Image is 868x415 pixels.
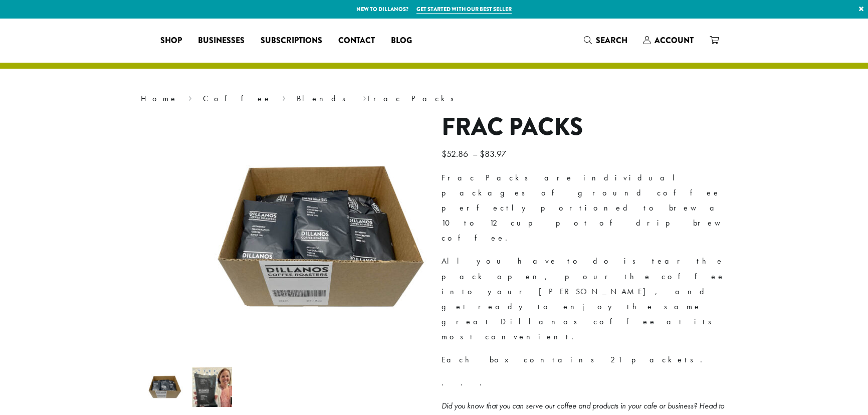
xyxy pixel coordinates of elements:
[141,93,178,104] a: Home
[152,33,190,49] a: Shop
[442,352,727,367] p: Each box contains 21 packets.
[655,35,694,46] span: Account
[141,93,727,105] nav: Breadcrumb
[391,35,412,47] span: Blog
[297,93,352,104] a: Blends
[416,5,512,14] a: Get started with our best seller
[442,113,727,142] h1: Frac Packs
[338,35,375,47] span: Contact
[160,35,182,47] span: Shop
[442,148,471,159] bdi: 52.86
[203,93,272,104] a: Coffee
[442,148,447,159] span: $
[194,113,445,363] img: DCR Frac Pack | Pre-Ground Pre-Portioned Coffees
[480,148,509,159] bdi: 83.97
[261,35,322,47] span: Subscriptions
[145,367,184,407] img: DCR Frac Pack | Pre-Ground Pre-Portioned Coffees
[442,375,727,390] p: . . .
[282,89,286,105] span: ›
[473,148,478,159] span: –
[192,367,232,407] img: Frac Packs - Image 2
[480,148,485,159] span: $
[198,35,245,47] span: Businesses
[576,32,635,49] a: Search
[442,170,727,246] p: Frac Packs are individual packages of ground coffee perfectly portioned to brew a 10 to 12 cup po...
[363,89,366,105] span: ›
[442,254,727,344] p: All you have to do is tear the pack open, pour the coffee into your [PERSON_NAME], and get ready ...
[596,35,627,46] span: Search
[188,89,192,105] span: ›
